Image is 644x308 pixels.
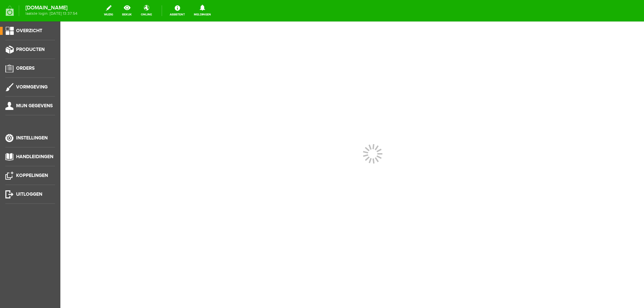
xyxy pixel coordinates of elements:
a: wijzig [100,3,117,18]
span: Vormgeving [16,84,48,90]
span: Instellingen [16,135,48,141]
span: Uitloggen [16,191,42,197]
span: Overzicht [16,28,42,34]
a: Assistent [166,3,189,18]
span: Koppelingen [16,173,48,178]
span: Producten [16,47,45,52]
span: Orders [16,65,35,71]
a: bekijk [118,3,136,18]
a: Meldingen [190,3,215,18]
span: Mijn gegevens [16,103,53,109]
span: laatste login: [DATE] 13:37:54 [25,12,77,15]
span: Handleidingen [16,154,53,160]
strong: [DOMAIN_NAME] [25,6,77,10]
a: online [137,3,156,18]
